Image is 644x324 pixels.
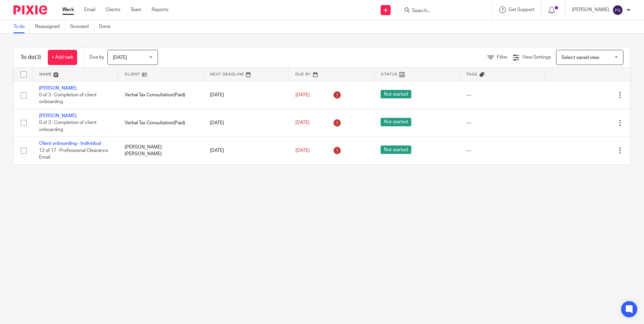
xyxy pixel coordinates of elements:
div: --- [466,147,538,154]
span: 0 of 3 · Completion of client onboarding [39,93,97,104]
span: [DATE] [295,121,310,125]
span: View Settings [522,55,551,60]
td: [DATE] [203,137,289,164]
td: Verbal Tax Consultation(Paid) [118,109,203,136]
h1: To do [21,54,41,61]
td: [PERSON_NAME] [PERSON_NAME] [118,137,203,164]
span: (3) [35,55,41,60]
a: + Add task [48,50,77,65]
span: Not started [381,145,411,154]
a: Work [62,6,74,13]
a: Reassigned [35,20,65,33]
a: Client onboarding - Individual [39,141,101,146]
span: 0 of 3 · Completion of client onboarding [39,121,97,132]
p: Due by [89,54,104,61]
td: [DATE] [203,81,289,109]
td: Verbal Tax Consultation(Paid) [118,81,203,109]
p: [PERSON_NAME] [572,6,609,13]
span: 12 of 17 · Professional Clearance Email [39,148,108,160]
td: [DATE] [203,109,289,136]
span: [DATE] [295,148,310,153]
div: --- [466,120,538,126]
img: svg%3E [612,5,623,15]
a: Snoozed [70,20,94,33]
span: Filter [497,55,508,60]
div: --- [466,92,538,98]
span: Not started [381,90,411,98]
a: Email [84,6,95,13]
span: Not started [381,118,411,126]
a: Team [130,6,141,13]
a: Clients [105,6,120,13]
a: Done [99,20,116,33]
img: Pixie [13,5,47,14]
a: Reports [152,6,168,13]
a: [PERSON_NAME] [39,114,76,118]
span: Tags [466,72,478,76]
input: Search [411,8,472,14]
span: Select saved view [561,55,599,60]
span: [DATE] [113,55,127,60]
a: [PERSON_NAME] [39,86,76,91]
a: To do [13,20,30,33]
span: [DATE] [295,93,310,97]
span: Get Support [509,7,535,12]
